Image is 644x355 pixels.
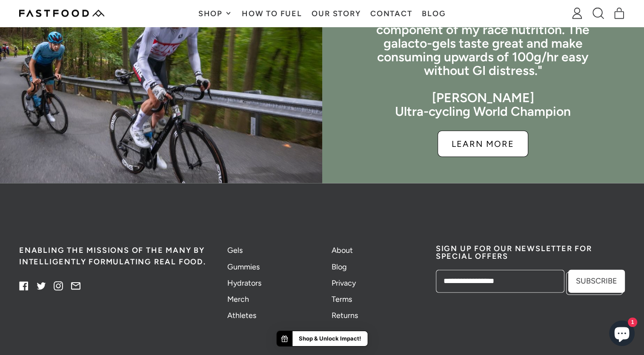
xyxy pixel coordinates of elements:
a: Merch [227,295,249,304]
a: Returns [332,311,358,320]
a: Privacy [332,278,356,288]
a: Learn more [438,131,528,157]
p: Learn more [452,140,514,148]
a: Blog [332,262,347,272]
a: Gummies [227,262,260,272]
inbox-online-store-chat: Shopify online store chat [607,321,637,348]
a: Hydrators [227,278,261,288]
img: Fastfood [19,10,104,17]
span: Shop [198,10,225,17]
button: Subscribe [568,270,625,293]
p: [PERSON_NAME] [368,91,598,105]
p: Ultra-cycling World Champion [368,105,598,118]
p: "Fastfood has become an integral component of my race nutrition. The galacto-gels taste great and... [368,9,598,77]
h2: Sign up for our newsletter for special offers [436,245,625,260]
a: Gels [227,246,243,255]
a: Terms [332,295,352,304]
a: Athletes [227,311,256,320]
h5: Enabling the missions of the many by intelligently formulating real food. [19,245,208,268]
a: About [332,246,353,255]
